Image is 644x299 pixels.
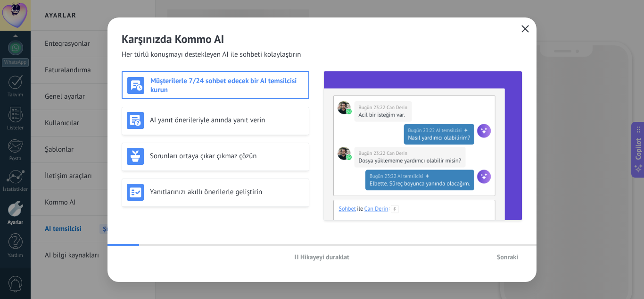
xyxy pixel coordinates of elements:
button: Sonraki [493,250,522,264]
button: Hikayeyi duraklat [290,250,354,264]
span: Sonraki [497,254,518,260]
h2: Karşınızda Kommo AI [122,32,522,46]
h3: AI yanıt önerileriyle anında yanıt verin [150,116,304,125]
span: Her türlü konuşmayı destekleyen AI ile sohbeti kolaylaştırın [122,50,301,60]
h3: Müşterilerle 7/24 sohbet edecek bir AI temsilcisi kurun [150,77,304,94]
h3: Yanıtlarınızı akıllı önerilerle geliştirin [150,188,304,196]
span: Hikayeyi duraklat [300,254,349,260]
h3: Sorunları ortaya çıkar çıkmaz çözün [150,152,304,161]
